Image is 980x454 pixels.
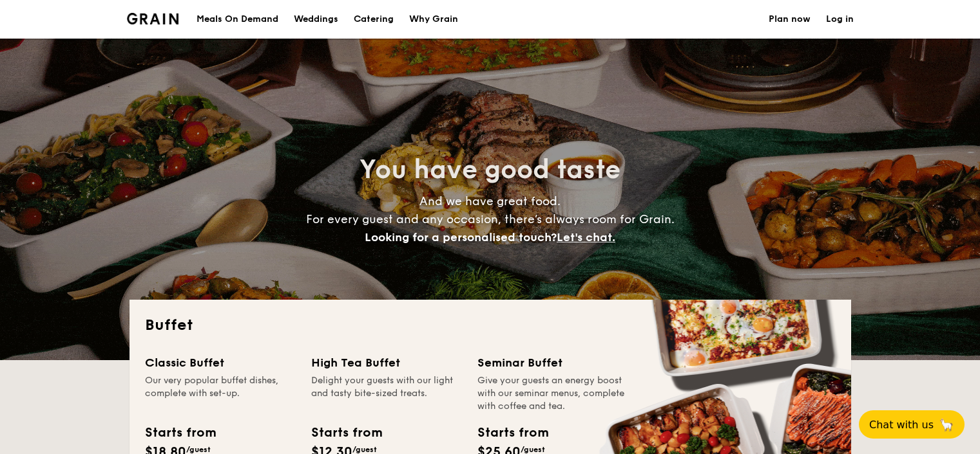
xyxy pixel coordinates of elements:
[939,417,954,432] span: 🦙
[869,419,934,431] span: Chat with us
[186,445,211,454] span: /guest
[859,410,965,439] button: Chat with us🦙
[145,423,215,442] div: Starts from
[306,194,675,244] span: And we have great food. For every guest and any occasion, there’s always room for Grain.
[145,315,836,336] h2: Buffet
[311,423,381,442] div: Starts from
[352,445,377,454] span: /guest
[521,445,545,454] span: /guest
[145,374,296,413] div: Our very popular buffet dishes, complete with set-up.
[477,423,548,442] div: Starts from
[127,13,179,24] img: Grain
[477,374,628,413] div: Give your guests an energy boost with our seminar menus, complete with coffee and tea.
[127,13,179,24] a: Logotype
[311,374,462,413] div: Delight your guests with our light and tasty bite-sized treats.
[145,354,296,372] div: Classic Buffet
[365,230,557,244] span: Looking for a personalised touch?
[477,354,628,372] div: Seminar Buffet
[360,154,620,185] span: You have good taste
[557,230,615,244] span: Let's chat.
[311,354,462,372] div: High Tea Buffet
